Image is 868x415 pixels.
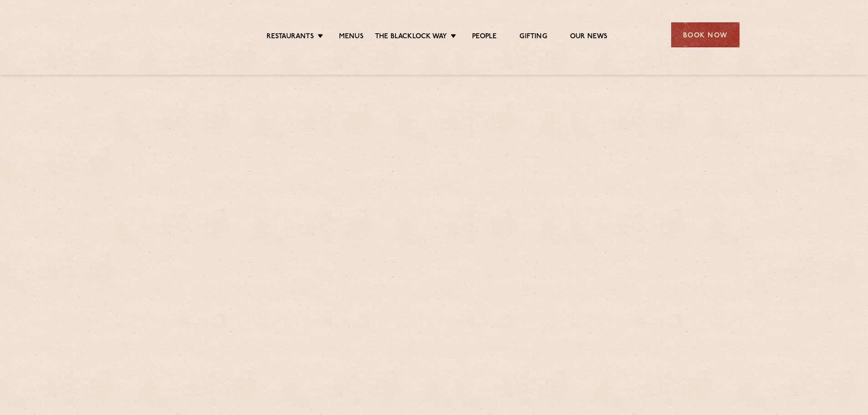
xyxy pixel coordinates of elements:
[519,32,547,42] a: Gifting
[671,22,740,47] div: Book Now
[375,32,447,42] a: The Blacklock Way
[570,32,608,42] a: Our News
[472,32,497,42] a: People
[129,9,208,61] img: svg%3E
[339,32,364,42] a: Menus
[267,32,314,42] a: Restaurants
